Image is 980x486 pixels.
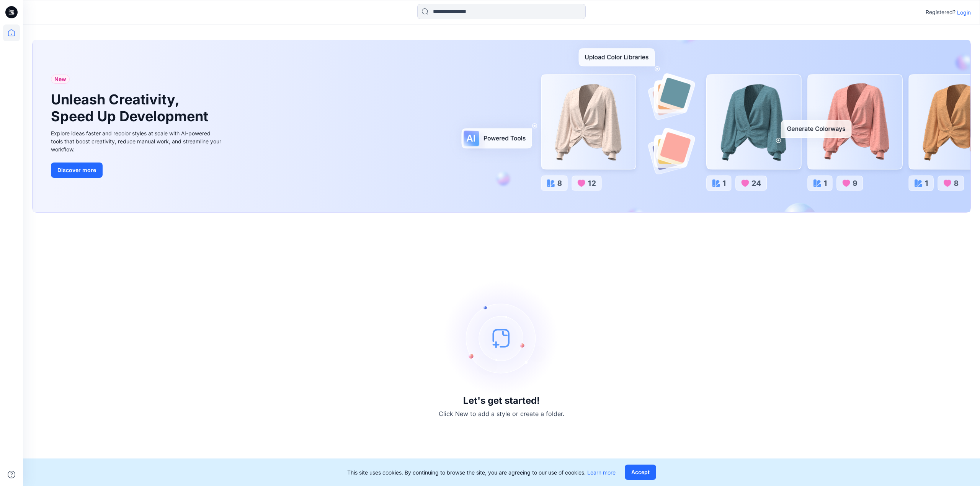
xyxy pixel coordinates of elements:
[444,281,559,395] img: empty-state-image.svg
[439,409,564,418] p: Click New to add a style or create a folder.
[51,91,212,124] h1: Unleash Creativity, Speed Up Development
[926,8,955,17] p: Registered?
[54,75,66,84] span: New
[51,129,223,153] div: Explore ideas faster and recolor styles at scale with AI-powered tools that boost creativity, red...
[347,468,616,476] p: This site uses cookies. By continuing to browse the site, you are agreeing to our use of cookies.
[463,395,540,406] h3: Let's get started!
[51,163,103,178] button: Discover more
[587,469,616,476] a: Learn more
[625,465,656,480] button: Accept
[51,163,223,178] a: Discover more
[957,8,971,16] p: Login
